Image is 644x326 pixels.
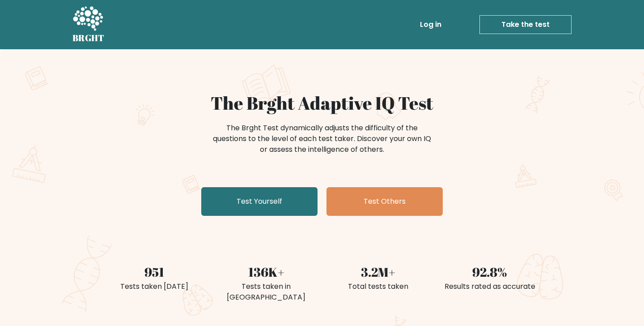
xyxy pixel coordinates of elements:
a: BRGHT [72,4,105,46]
h5: BRGHT [72,33,105,43]
div: Tests taken in [GEOGRAPHIC_DATA] [216,281,317,303]
a: Test Yourself [201,187,318,216]
div: Tests taken [DATE] [104,281,205,292]
a: Test Others [326,187,443,216]
div: Results rated as accurate [439,281,540,292]
a: Take the test [479,15,572,34]
a: Log in [416,16,445,34]
div: 3.2M+ [327,262,428,281]
div: 951 [104,262,205,281]
div: Total tests taken [327,281,428,292]
div: The Brght Test dynamically adjusts the difficulty of the questions to the level of each test take... [210,123,434,155]
h1: The Brght Adaptive IQ Test [104,92,540,114]
div: 92.8% [439,262,540,281]
div: 136K+ [216,262,317,281]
